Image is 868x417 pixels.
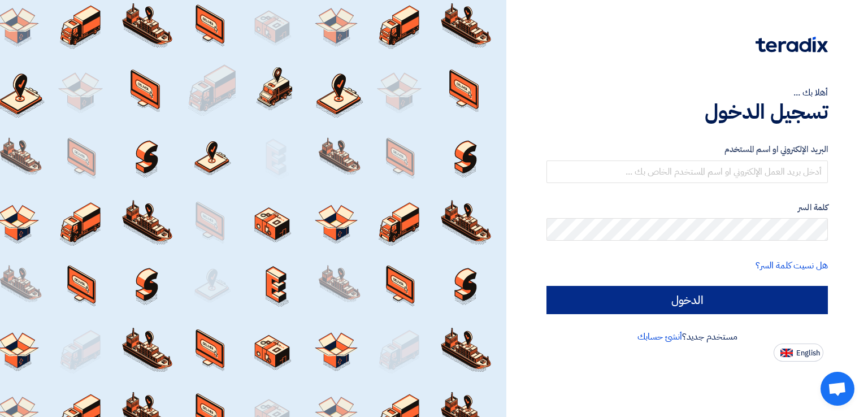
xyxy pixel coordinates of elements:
span: English [796,349,820,357]
a: أنشئ حسابك [637,330,682,344]
label: البريد الإلكتروني او اسم المستخدم [546,143,828,156]
input: أدخل بريد العمل الإلكتروني او اسم المستخدم الخاص بك ... [546,160,828,183]
h1: تسجيل الدخول [546,99,828,124]
img: Teradix logo [756,37,828,53]
div: Open chat [821,372,854,406]
button: English [774,344,823,362]
input: الدخول [546,286,828,314]
img: en-US.png [780,349,793,357]
label: كلمة السر [546,201,828,214]
a: هل نسيت كلمة السر؟ [756,259,828,272]
div: مستخدم جديد؟ [546,330,828,344]
div: أهلا بك ... [546,86,828,99]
